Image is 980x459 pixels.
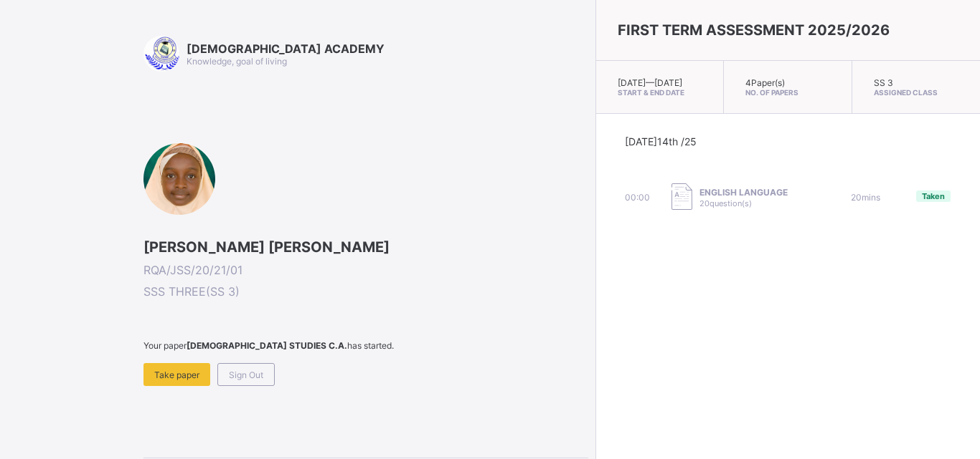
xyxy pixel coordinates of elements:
span: Start & End Date [618,88,702,97]
span: FIRST TERM ASSESSMENT 2025/2026 [618,21,890,39]
span: 20 mins [851,192,880,203]
span: Taken [922,191,945,201]
span: Sign Out [229,369,263,380]
span: Your paper has started. [143,340,588,351]
span: SS 3 [874,77,893,88]
span: [PERSON_NAME] [PERSON_NAME] [143,238,588,256]
span: 4 Paper(s) [745,77,785,88]
span: [DATE] — [DATE] [618,77,682,88]
span: 20 question(s) [699,198,752,208]
span: ENGLISH LANGUAGE [699,187,788,198]
span: [DATE] 14th /25 [625,135,697,148]
span: [DEMOGRAPHIC_DATA] ACADEMY [187,42,385,56]
span: Assigned Class [874,88,958,97]
b: [DEMOGRAPHIC_DATA] STUDIES C.A. [187,340,347,351]
span: RQA/JSS/20/21/01 [143,263,588,277]
span: Take paper [154,369,199,380]
img: take_paper.cd97e1aca70de81545fe8e300f84619e.svg [672,183,692,210]
span: 00:00 [625,192,650,203]
span: No. of Papers [745,88,829,97]
span: SSS THREE ( SS 3 ) [143,284,588,299]
span: Knowledge, goal of living [187,56,287,67]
